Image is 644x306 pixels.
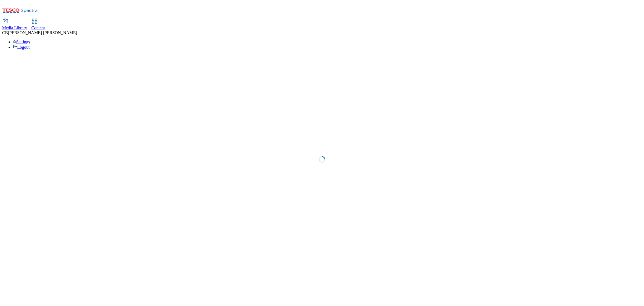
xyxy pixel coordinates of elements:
span: CB [2,30,8,35]
span: Media Library [2,26,27,30]
a: Media Library [2,19,27,30]
span: [PERSON_NAME] [PERSON_NAME] [8,30,77,35]
a: Settings [13,40,30,44]
a: Content [31,19,45,30]
a: Logout [13,45,30,49]
span: Content [31,26,45,30]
